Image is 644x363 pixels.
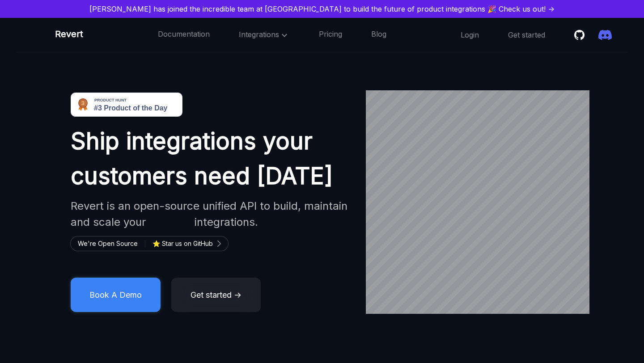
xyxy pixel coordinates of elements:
[574,28,588,42] a: Star revertinc/revert on Github
[71,198,350,230] h2: Revert is an open-source unified API to build, maintain and scale your integrations.
[4,4,640,14] a: [PERSON_NAME] has joined the incredible team at [GEOGRAPHIC_DATA] to build the future of product ...
[319,29,342,41] a: Pricing
[158,29,210,41] a: Documentation
[461,30,479,40] a: Login
[153,238,220,249] a: ⭐ Star us on GitHub
[239,30,290,39] span: Integrations
[71,278,161,312] button: Book A Demo
[32,27,48,43] img: Revert logo
[71,93,182,117] img: Revert - Open-source unified API to build product integrations | Product Hunt
[371,29,386,41] a: Blog
[71,124,350,194] h1: Ship integrations your customers need [DATE]
[508,30,545,40] a: Get started
[1,90,323,327] img: image
[171,278,261,312] button: Get started →
[55,27,83,43] div: Revert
